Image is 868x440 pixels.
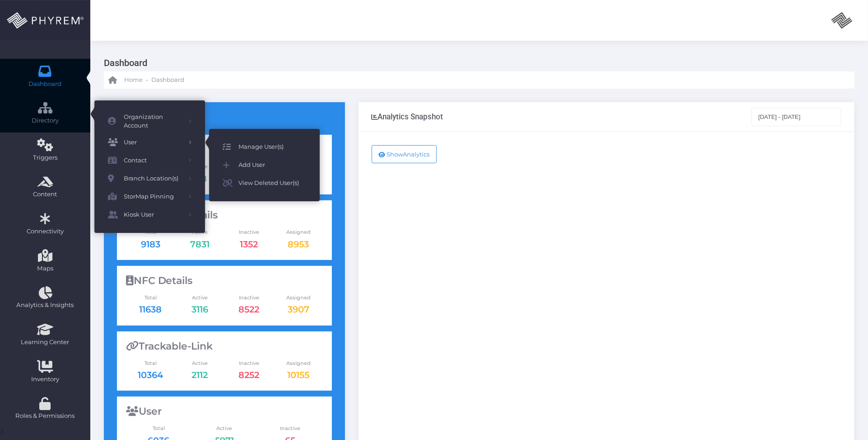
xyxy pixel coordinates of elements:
span: Branch Location(s) [124,173,182,185]
span: Assigned [274,228,323,236]
span: Organization Account [124,113,182,130]
a: 10155 [287,369,309,380]
a: 8953 [288,239,309,250]
div: Trackable-Link [126,341,323,352]
span: Show [387,151,403,158]
span: Triggers [6,153,84,162]
a: 2112 [191,369,208,380]
span: Learning Center [6,338,84,347]
div: Analytics Snapshot [372,112,443,121]
span: Active [175,294,224,302]
span: Directory [6,116,84,125]
span: Kiosk User [124,209,182,221]
span: Active [175,360,224,367]
span: Contact [124,155,182,166]
a: Add User [209,156,320,174]
a: 1352 [240,239,258,250]
span: Dashboard [29,80,62,89]
a: User [94,133,205,151]
div: User [126,406,323,417]
button: ShowAnalytics [372,145,437,163]
a: 3907 [288,304,309,315]
span: Inactive [257,425,323,432]
span: Inventory [6,375,84,384]
div: NFC Details [126,275,323,287]
a: 9183 [141,239,160,250]
a: 8252 [239,369,260,380]
a: Organization Account [94,109,205,133]
a: View Deleted User(s) [209,174,320,192]
span: Active [191,425,257,432]
a: 10364 [138,369,163,380]
a: StorMap Pinning [94,188,205,206]
a: Branch Location(s) [94,170,205,188]
span: Content [6,190,84,199]
span: Total [126,360,175,367]
h3: Dashboard [104,54,848,71]
a: Kiosk User [94,206,205,224]
span: Dashboard [151,76,184,85]
span: StorMap Pinning [124,191,182,203]
a: Manage User(s) [209,138,320,156]
span: Inactive [224,360,274,367]
input: Select Date Range [751,108,842,126]
a: Contact [94,151,205,170]
a: Home [108,71,143,89]
span: Manage User(s) [238,141,306,153]
span: Add User [238,159,306,171]
span: Home [124,76,143,85]
span: Inactive [224,228,274,236]
span: Connectivity [6,227,84,236]
a: 3116 [191,304,208,315]
a: 8522 [239,304,260,315]
span: Inactive [224,294,274,302]
span: Total [126,425,192,432]
span: Total [126,294,175,302]
div: QR-Code Details [126,209,323,221]
a: Dashboard [151,71,184,89]
span: User [124,137,182,148]
span: Maps [37,264,53,273]
span: Roles & Permissions [6,412,84,421]
span: View Deleted User(s) [238,177,306,189]
a: 11638 [139,304,162,315]
span: Analytics & Insights [6,301,84,310]
a: 7831 [190,239,210,250]
li: - [145,76,149,85]
span: Assigned [274,360,323,367]
span: Assigned [274,294,323,302]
